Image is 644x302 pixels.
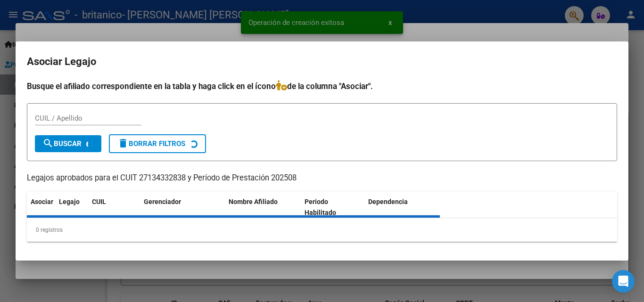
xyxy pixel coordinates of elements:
[364,192,440,223] datatable-header-cell: Dependencia
[88,192,140,223] datatable-header-cell: CUIL
[42,138,54,149] mat-icon: search
[612,270,635,293] div: Open Intercom Messenger
[117,138,129,149] mat-icon: delete
[305,198,336,216] span: Periodo Habilitado
[31,198,53,205] span: Asociar
[27,172,617,184] p: Legajos aprobados para el CUIT 27134332838 y Período de Prestación 202508
[59,198,80,205] span: Legajo
[109,134,206,153] button: Borrar Filtros
[144,198,181,205] span: Gerenciador
[55,192,88,223] datatable-header-cell: Legajo
[35,135,101,152] button: Buscar
[229,198,278,205] span: Nombre Afiliado
[92,198,106,205] span: CUIL
[117,139,185,148] span: Borrar Filtros
[27,192,55,223] datatable-header-cell: Asociar
[368,198,408,205] span: Dependencia
[225,192,301,223] datatable-header-cell: Nombre Afiliado
[140,192,225,223] datatable-header-cell: Gerenciador
[301,192,364,223] datatable-header-cell: Periodo Habilitado
[42,139,82,148] span: Buscar
[27,218,617,242] div: 0 registros
[27,80,617,92] h4: Busque el afiliado correspondiente en la tabla y haga click en el ícono de la columna "Asociar".
[27,53,617,71] h2: Asociar Legajo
